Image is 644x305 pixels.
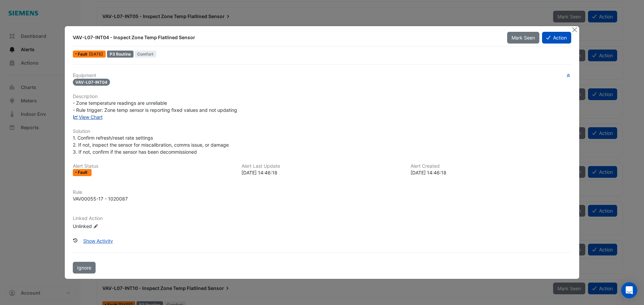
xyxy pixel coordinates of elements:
[78,52,89,56] span: Fault
[93,224,98,229] fa-icon: Edit Linked Action
[73,73,571,78] h6: Equipment
[621,282,637,298] div: Open Intercom Messenger
[512,35,535,41] span: Mark Seen
[73,129,571,134] h6: Solution
[73,135,229,155] span: 1. Confirm refresh/reset rate settings 2. If not, inspect the sensor for miscalibration, comms is...
[73,100,237,113] span: - Zone temperature readings are unreliable - Rule trigger: Zone temp sensor is reporting fixed va...
[73,189,571,195] h6: Rule
[542,32,571,44] button: Action
[107,51,133,58] div: P3 Routine
[571,26,578,33] button: Close
[73,222,153,229] div: Unlinked
[78,170,89,174] span: Fault
[89,52,103,57] span: Thu 18-Sep-2025 14:46 AEST
[241,163,402,169] h6: Alert Last Update
[79,235,117,247] button: Show Activity
[73,34,499,41] div: VAV-L07-INT04 - Inspect Zone Temp Flatlined Sensor
[77,265,91,271] span: Ignore
[73,216,571,221] h6: Linked Action
[73,195,128,202] div: VAV00055-17 - 1020087
[507,32,539,44] button: Mark Seen
[73,114,103,120] a: View Chart
[73,79,110,86] span: VAV-L07-INT04
[73,262,96,274] button: Ignore
[73,163,233,169] h6: Alert Status
[241,169,402,176] div: [DATE] 14:46:18
[411,163,571,169] h6: Alert Created
[73,94,571,99] h6: Description
[411,169,571,176] div: [DATE] 14:46:18
[135,51,157,58] span: Comfort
